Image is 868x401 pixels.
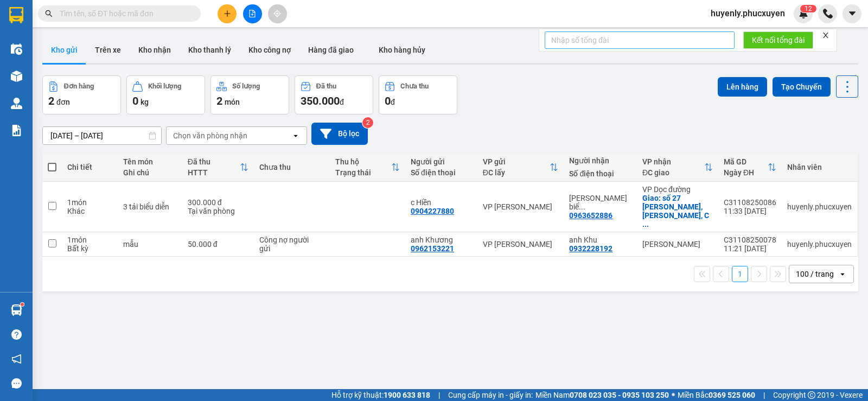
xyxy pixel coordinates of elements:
[295,75,373,114] button: Đã thu350.000đ
[188,207,249,215] div: Tại văn phòng
[240,37,299,63] button: Kho công nợ
[64,82,94,90] div: Đơn hàng
[340,98,344,106] span: đ
[218,4,237,23] button: plus
[301,94,340,107] span: 350.000
[331,389,430,401] span: Hỗ trợ kỹ thuật:
[11,378,22,389] span: message
[11,98,22,109] img: warehouse-icon
[843,4,861,23] button: caret-down
[569,235,631,244] div: anh Khu
[259,235,314,253] div: Công nợ người gửi
[438,389,440,401] span: |
[232,82,260,90] div: Số lượng
[173,130,247,141] div: Chọn văn phòng nhận
[570,391,669,399] strong: 0708 023 035 - 0935 103 250
[724,207,776,215] div: 11:33 [DATE]
[642,220,649,228] span: ...
[483,202,559,211] div: VP [PERSON_NAME]
[379,75,457,114] button: Chưa thu0đ
[42,37,86,63] button: Kho gửi
[141,98,149,106] span: kg
[724,157,768,166] div: Mã GD
[188,198,249,207] div: 300.000 đ
[569,194,631,211] div: trang phục biểu diễn phùng khải
[838,270,847,278] svg: open
[400,82,429,90] div: Chưa thu
[800,5,816,12] sup: 12
[273,10,281,17] span: aim
[483,240,559,249] div: VP [PERSON_NAME]
[299,37,362,63] button: Hàng đã giao
[702,7,794,20] span: huyenly.phucxuyen
[335,157,391,166] div: Thu hộ
[11,354,22,364] span: notification
[773,77,831,97] button: Tạo Chuyến
[477,153,564,182] th: Toggle SortBy
[43,127,161,144] input: Select a date range.
[11,125,22,136] img: solution-icon
[21,303,24,306] sup: 1
[718,153,782,182] th: Toggle SortBy
[243,4,262,23] button: file-add
[787,163,852,171] div: Nhân viên
[45,10,53,17] span: search
[642,157,704,166] div: VP nhận
[148,82,181,90] div: Khối lượng
[752,34,805,46] span: Kết nối tổng đài
[48,94,54,107] span: 2
[216,94,222,107] span: 2
[642,185,713,194] div: VP Dọc đường
[579,202,585,211] span: ...
[823,9,833,18] img: phone-icon
[335,168,391,177] div: Trạng thái
[56,98,70,106] span: đơn
[483,168,550,177] div: ĐC lấy
[11,71,22,82] img: warehouse-icon
[123,202,177,211] div: 3 tải biểu diễn
[123,240,177,249] div: mẫu
[411,235,472,244] div: anh Khương
[188,157,240,166] div: Đã thu
[67,207,112,215] div: Khác
[42,75,121,114] button: Đơn hàng2đơn
[67,198,112,207] div: 1 món
[362,117,373,128] sup: 2
[224,10,231,17] span: plus
[796,269,834,279] div: 100 / trang
[123,157,177,166] div: Tên món
[569,156,631,165] div: Người nhận
[391,98,395,106] span: đ
[126,75,205,114] button: Khối lượng0kg
[743,31,813,49] button: Kết nối tổng đài
[545,31,735,49] input: Nhập số tổng đài
[724,244,776,253] div: 11:21 [DATE]
[67,244,112,253] div: Bất kỳ
[718,77,767,97] button: Lên hàng
[732,266,748,282] button: 1
[132,94,138,107] span: 0
[763,389,765,401] span: |
[799,9,808,18] img: icon-new-feature
[22,41,133,60] strong: 024 3236 3236 -
[11,304,22,316] img: warehouse-icon
[847,9,857,18] span: caret-down
[67,163,112,171] div: Chi tiết
[67,235,112,244] div: 1 món
[22,31,141,70] span: Gửi hàng [GEOGRAPHIC_DATA]: Hotline:
[55,51,141,70] strong: 0888 827 827 - 0848 827 827
[724,235,776,244] div: C31108250078
[188,240,249,249] div: 50.000 đ
[311,123,368,145] button: Bộ lọc
[130,37,180,63] button: Kho nhận
[11,329,22,340] span: question-circle
[822,31,829,39] span: close
[483,157,550,166] div: VP gửi
[805,5,808,12] span: 1
[330,153,405,182] th: Toggle SortBy
[411,207,454,215] div: 0904227880
[210,75,289,114] button: Số lượng2món
[672,393,675,397] span: ⚪️
[248,10,256,17] span: file-add
[569,211,612,220] div: 0963652886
